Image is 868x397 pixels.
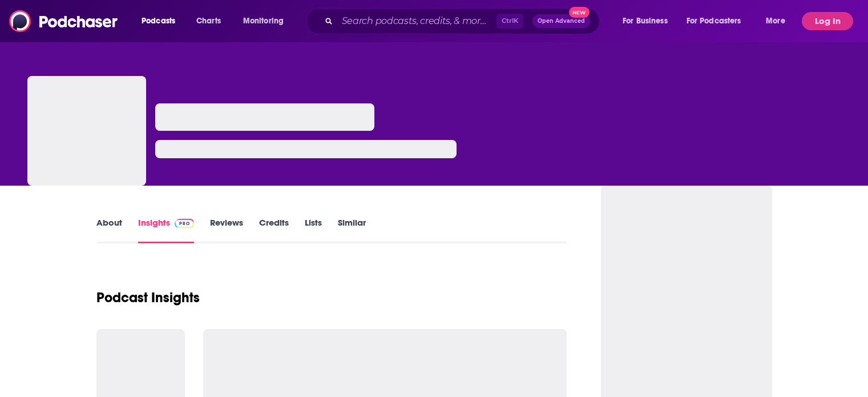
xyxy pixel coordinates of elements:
[538,18,585,24] span: Open Advanced
[210,217,243,243] a: Reviews
[96,289,200,306] h1: Podcast Insights
[615,12,682,30] button: open menu
[317,8,611,34] div: Search podcasts, credits, & more...
[569,7,590,18] span: New
[243,13,284,29] span: Monitoring
[196,13,221,29] span: Charts
[687,13,741,29] span: For Podcasters
[338,217,366,243] a: Similar
[623,13,668,29] span: For Business
[766,13,785,29] span: More
[532,14,590,28] button: Open AdvancedNew
[96,217,122,243] a: About
[802,12,853,30] button: Log In
[758,12,800,30] button: open menu
[679,12,758,30] button: open menu
[134,12,190,30] button: open menu
[189,12,228,30] a: Charts
[175,219,195,228] img: Podchaser Pro
[138,217,195,243] a: InsightsPodchaser Pro
[9,10,119,32] img: Podchaser - Follow, Share and Rate Podcasts
[496,14,523,29] span: Ctrl K
[337,12,496,30] input: Search podcasts, credits, & more...
[259,217,289,243] a: Credits
[235,12,298,30] button: open menu
[305,217,322,243] a: Lists
[142,13,175,29] span: Podcasts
